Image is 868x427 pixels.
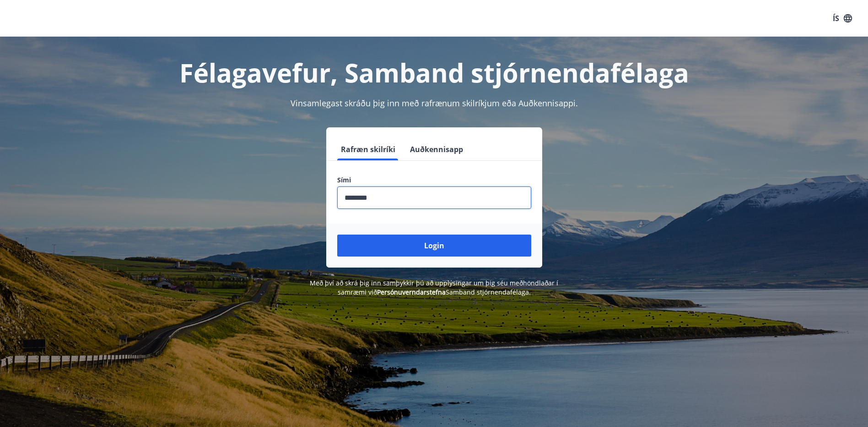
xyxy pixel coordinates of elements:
[406,138,467,160] button: Auðkennisapp
[377,288,446,296] a: Persónuverndarstefna
[291,98,578,109] span: Vinsamlegast skráðu þig inn með rafrænum skilríkjum eða Auðkennisappi.
[337,175,531,185] label: Sími
[337,138,399,160] button: Rafræn skilríki
[116,55,753,90] h1: Félagavefur, Samband stjórnendafélaga
[828,10,857,27] button: ÍS
[337,235,531,257] button: Login
[310,279,558,296] span: Með því að skrá þig inn samþykkir þú að upplýsingar um þig séu meðhöndlaðar í samræmi við Samband...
